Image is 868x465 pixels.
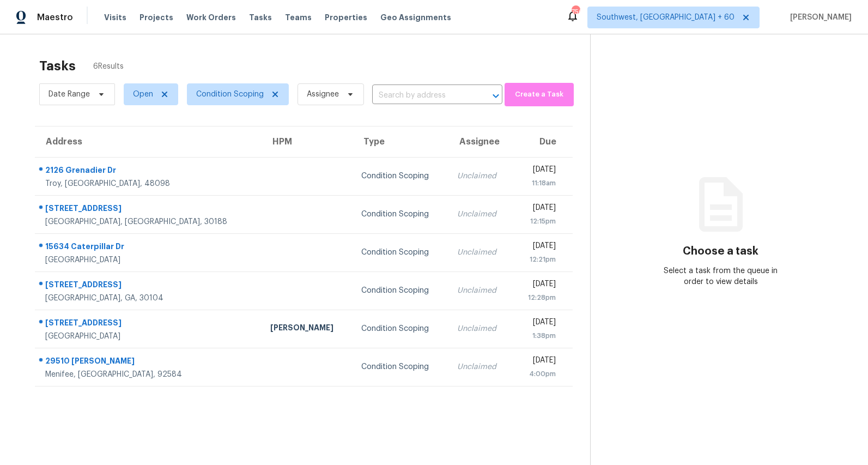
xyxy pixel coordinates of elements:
[325,12,367,23] span: Properties
[786,12,852,23] span: [PERSON_NAME]
[457,171,503,182] div: Unclaimed
[45,255,253,265] div: [GEOGRAPHIC_DATA]
[361,247,440,258] div: Condition Scoping
[448,126,512,157] th: Assignee
[45,317,253,331] div: [STREET_ADDRESS]
[104,12,126,23] span: Visits
[93,61,124,72] span: 6 Results
[270,322,344,336] div: [PERSON_NAME]
[361,209,440,220] div: Condition Scoping
[285,12,312,23] span: Teams
[655,265,785,287] div: Select a task from the queue in order to view details
[457,247,503,258] div: Unclaimed
[45,369,253,380] div: Menifee, [GEOGRAPHIC_DATA], 92584
[262,126,353,157] th: HPM
[361,285,440,296] div: Condition Scoping
[521,369,556,379] div: 4:00pm
[521,317,556,330] div: [DATE]
[572,7,579,17] div: 756
[488,88,503,104] button: Open
[307,89,339,100] span: Assignee
[48,89,90,100] span: Date Range
[45,355,253,369] div: 29510 [PERSON_NAME]
[37,12,73,23] span: Maestro
[510,88,568,101] span: Create a Task
[139,12,173,23] span: Projects
[457,361,503,372] div: Unclaimed
[505,83,574,106] button: Create a Task
[45,203,253,216] div: [STREET_ADDRESS]
[361,323,440,334] div: Condition Scoping
[521,240,556,254] div: [DATE]
[380,12,451,23] span: Geo Assignments
[45,293,253,304] div: [GEOGRAPHIC_DATA], GA, 30104
[249,14,272,21] span: Tasks
[457,285,503,296] div: Unclaimed
[45,165,253,178] div: 2126 Grenadier Dr
[521,178,556,189] div: 11:18am
[521,202,556,216] div: [DATE]
[521,355,556,369] div: [DATE]
[45,216,253,227] div: [GEOGRAPHIC_DATA], [GEOGRAPHIC_DATA], 30188
[457,323,503,334] div: Unclaimed
[196,89,264,100] span: Condition Scoping
[457,209,503,220] div: Unclaimed
[521,279,556,292] div: [DATE]
[35,126,262,157] th: Address
[45,279,253,293] div: [STREET_ADDRESS]
[372,87,472,104] input: Search by address
[39,61,76,71] h2: Tasks
[361,361,440,372] div: Condition Scoping
[353,126,448,157] th: Type
[186,12,236,23] span: Work Orders
[133,89,153,100] span: Open
[521,216,556,227] div: 12:15pm
[45,241,253,255] div: 15634 Caterpillar Dr
[521,164,556,178] div: [DATE]
[521,292,556,303] div: 12:28pm
[597,12,735,23] span: Southwest, [GEOGRAPHIC_DATA] + 60
[513,126,573,157] th: Due
[521,254,556,265] div: 12:21pm
[521,330,556,341] div: 1:38pm
[683,246,758,257] h3: Choose a task
[45,331,253,342] div: [GEOGRAPHIC_DATA]
[361,171,440,182] div: Condition Scoping
[45,178,253,189] div: Troy, [GEOGRAPHIC_DATA], 48098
